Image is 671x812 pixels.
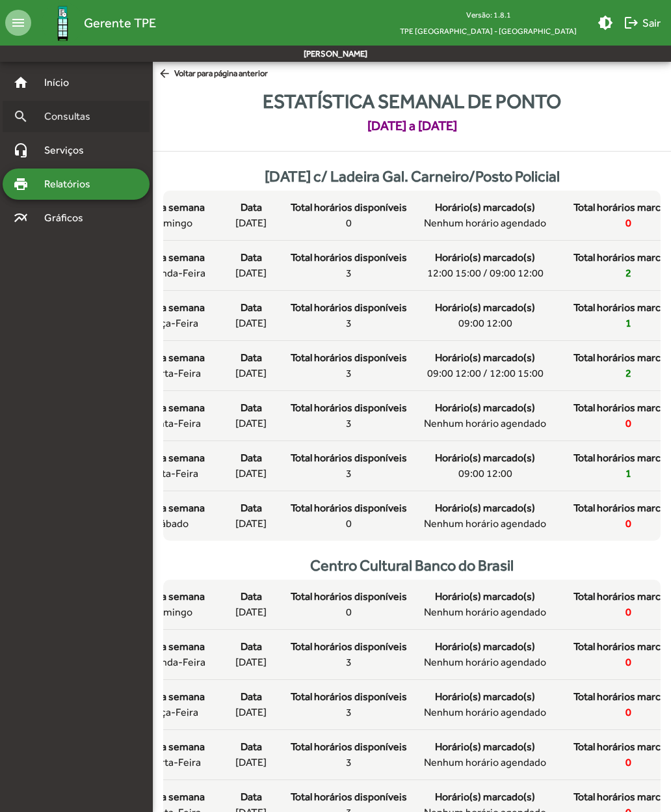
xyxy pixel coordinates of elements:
[241,300,262,316] span: Data
[84,12,156,33] span: Gerente TPE
[138,400,205,416] span: Dia da semana
[291,450,407,466] span: Total horários disponíveis
[235,466,267,481] span: [DATE]
[625,604,631,620] span: 0
[291,300,407,316] span: Total horários disponíveis
[435,639,535,655] span: Horário(s) marcado(s)
[424,755,546,770] span: Nenhum horário agendado
[424,705,546,720] span: Nenhum horário agendado
[5,10,31,36] mat-icon: menu
[435,689,535,705] span: Horário(s) marcado(s)
[346,516,352,532] span: 0
[138,250,205,265] span: Dia da semana
[625,265,631,281] span: 2
[624,11,661,34] span: Sair
[435,350,535,366] span: Horário(s) marcado(s)
[424,655,546,670] span: Nenhum horário agendado
[138,200,205,215] span: Dia da semana
[291,500,407,516] span: Total horários disponíveis
[13,109,29,124] mat-icon: search
[424,604,546,620] span: Nenhum horário agendado
[435,739,535,755] span: Horário(s) marcado(s)
[241,789,262,805] span: Data
[241,739,262,755] span: Data
[263,87,561,116] span: Estatística semanal de ponto
[291,739,407,755] span: Total horários disponíveis
[291,250,407,265] span: Total horários disponíveis
[235,416,267,431] span: [DATE]
[346,416,352,431] span: 3
[427,366,544,381] span: 09:00 12:00 / 12:00 15:00
[291,200,407,215] span: Total horários disponíveis
[241,450,262,466] span: Data
[138,589,205,604] span: Dia da semana
[367,116,457,135] strong: [DATE] a [DATE]
[435,300,535,316] span: Horário(s) marcado(s)
[158,67,268,81] span: Voltar para página anterior
[235,316,267,331] span: [DATE]
[142,416,201,431] span: quinta-feira
[150,215,192,231] span: domingo
[241,639,262,655] span: Data
[36,109,107,124] span: Consultas
[241,589,262,604] span: Data
[150,604,192,620] span: domingo
[138,639,205,655] span: Dia da semana
[625,366,631,381] span: 2
[435,589,535,604] span: Horário(s) marcado(s)
[435,200,535,215] span: Horário(s) marcado(s)
[389,7,587,23] div: Versão: 1.8.1
[138,739,205,755] span: Dia da semana
[625,416,631,431] span: 0
[435,250,535,265] span: Horário(s) marcado(s)
[138,300,205,316] span: Dia da semana
[13,142,29,158] mat-icon: headset_mic
[435,400,535,416] span: Horário(s) marcado(s)
[235,655,267,670] span: [DATE]
[625,705,631,720] span: 0
[241,200,262,215] span: Data
[235,215,267,231] span: [DATE]
[241,350,262,366] span: Data
[31,2,156,44] a: Gerente TPE
[36,176,107,192] span: Relatórios
[265,168,560,185] strong: [DATE] c/ Ladeira Gal. Carneiro/Posto Policial
[155,516,189,532] span: sábado
[235,705,267,720] span: [DATE]
[625,466,631,481] span: 1
[310,557,514,574] strong: Centro Cultural Banco do Brasil
[346,705,352,720] span: 3
[235,604,267,620] span: [DATE]
[13,176,29,192] mat-icon: print
[138,265,205,281] span: segunda-feira
[624,15,639,31] mat-icon: logout
[291,789,407,805] span: Total horários disponíveis
[235,516,267,532] span: [DATE]
[618,11,666,34] button: Sair
[427,265,544,281] span: 12:00 15:00 / 09:00 12:00
[241,250,262,265] span: Data
[241,689,262,705] span: Data
[138,789,205,805] span: Dia da semana
[144,316,198,331] span: terça-feira
[235,265,267,281] span: [DATE]
[346,316,352,331] span: 3
[435,500,535,516] span: Horário(s) marcado(s)
[424,516,546,532] span: Nenhum horário agendado
[158,67,174,81] mat-icon: arrow_back
[458,466,512,481] span: 09:00 12:00
[435,789,535,805] span: Horário(s) marcado(s)
[346,265,352,281] span: 3
[424,215,546,231] span: Nenhum horário agendado
[241,400,262,416] span: Data
[144,705,198,720] span: terça-feira
[138,350,205,366] span: Dia da semana
[142,366,201,381] span: quarta-feira
[291,589,407,604] span: Total horários disponíveis
[625,316,631,331] span: 1
[138,500,205,516] span: Dia da semana
[291,689,407,705] span: Total horários disponíveis
[346,466,352,481] span: 3
[346,604,352,620] span: 0
[625,215,631,231] span: 0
